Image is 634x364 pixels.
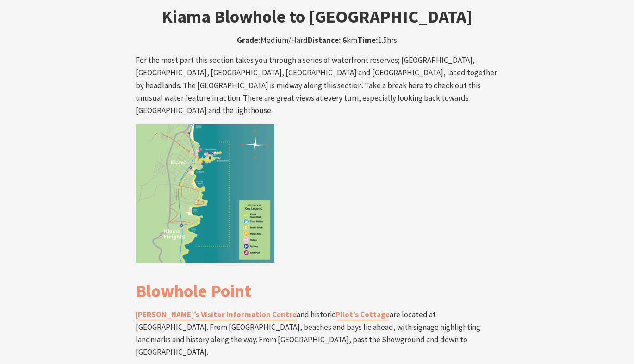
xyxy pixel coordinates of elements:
[357,35,378,45] strong: Time:
[136,309,297,320] a: [PERSON_NAME]’s Visitor Information Centre
[162,6,472,27] strong: Kiama Blowhole to [GEOGRAPHIC_DATA]
[308,35,347,45] strong: Distance: 6
[136,309,498,359] p: and historic are located at [GEOGRAPHIC_DATA]. From [GEOGRAPHIC_DATA], beaches and bays lie ahead...
[136,54,498,117] p: For the most part this section takes you through a series of waterfront reserves; [GEOGRAPHIC_DAT...
[136,34,498,47] p: Medium/Hard km 1.5hrs
[237,35,261,45] strong: Grade:
[336,309,390,320] a: Pilot’s Cottage
[136,280,251,302] a: Blowhole Point
[136,124,274,263] img: Kiama Coast Walk Mid Section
